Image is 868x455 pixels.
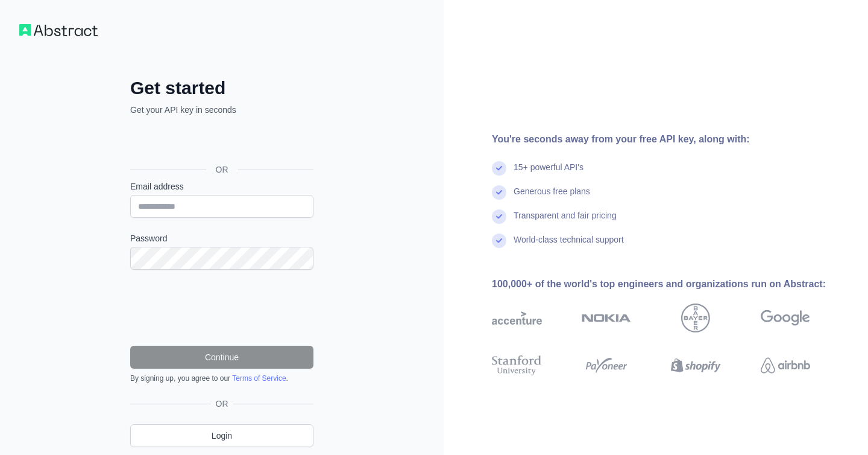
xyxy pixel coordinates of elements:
[492,304,542,332] img: accenture
[206,164,238,176] span: OR
[582,353,632,378] img: payoneer
[514,209,617,234] div: Transparent and fair pricing
[130,346,313,369] button: Continue
[130,104,313,116] p: Get your API key in seconds
[232,374,286,383] a: Terms of Service
[671,353,721,378] img: shopify
[492,234,506,248] img: check mark
[492,161,506,176] img: check mark
[514,185,590,209] div: Generous free plans
[130,424,313,447] a: Login
[130,374,313,383] div: By signing up, you agree to our .
[492,185,506,200] img: check mark
[211,398,233,410] span: OR
[130,232,313,244] label: Password
[492,353,542,378] img: stanford university
[19,24,98,36] img: Workflow
[492,277,849,291] div: 100,000+ of the world's top engineers and organizations run on Abstract:
[130,180,313,192] label: Email address
[514,234,624,258] div: World-class technical support
[681,304,710,332] img: bayer
[492,132,849,147] div: You're seconds away from your free API key, along with:
[124,129,317,156] iframe: Sign in with Google Button
[514,161,583,185] div: 15+ powerful API's
[130,284,313,331] iframe: reCAPTCHA
[582,304,632,332] img: nokia
[492,209,506,224] img: check mark
[761,304,811,332] img: google
[130,77,313,99] h2: Get started
[761,353,811,378] img: airbnb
